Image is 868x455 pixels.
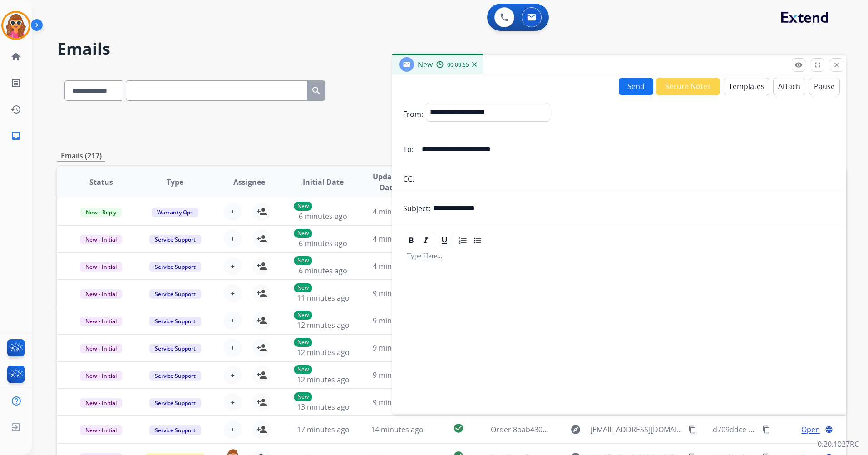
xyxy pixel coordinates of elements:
span: Service Support [149,425,201,435]
span: 13 minutes ago [297,402,350,412]
span: + [231,315,235,326]
mat-icon: language [825,425,833,434]
mat-icon: remove_red_eye [794,61,803,69]
p: Emails (217) [57,150,105,162]
div: Ordered List [456,234,470,247]
button: Templates [724,78,769,95]
span: Service Support [149,398,201,408]
span: New - Initial [80,235,122,244]
mat-icon: person_add [256,342,267,353]
mat-icon: person_add [256,370,267,381]
span: Service Support [149,344,201,353]
button: Send [619,78,653,95]
button: + [224,230,242,248]
button: Pause [809,78,840,95]
span: 4 minutes ago [373,234,421,244]
mat-icon: person_add [256,315,267,326]
span: Service Support [149,289,201,299]
mat-icon: person_add [256,397,267,408]
p: New [294,202,312,211]
span: + [231,288,235,299]
p: To: [403,144,414,155]
span: 12 minutes ago [297,347,350,357]
div: Underline [438,234,451,247]
span: New - Initial [80,371,122,381]
mat-icon: home [10,51,21,62]
span: 9 minutes ago [373,288,421,298]
span: Service Support [149,317,201,326]
button: Attach [773,78,805,95]
span: Open [801,424,820,435]
p: 0.20.1027RC [818,439,859,450]
span: New - Reply [80,208,122,217]
span: + [231,370,235,381]
mat-icon: person_add [256,288,267,299]
span: d709ddce-4e93-4df4-a620-a64ea9edffcd [713,425,849,435]
span: 12 minutes ago [297,320,350,330]
span: Initial Date [303,177,344,188]
span: Order 8bab4302-c73b-4ad2-9f2e-ffb610e25ed0 [491,425,650,435]
button: + [224,203,242,221]
p: CC: [403,173,414,184]
span: Type [167,177,183,188]
span: 4 minutes ago [373,207,421,217]
span: Service Support [149,262,201,272]
mat-icon: person_add [256,206,267,217]
mat-icon: history [10,104,21,115]
span: 11 minutes ago [297,293,350,303]
span: New - Initial [80,289,122,299]
span: 9 minutes ago [373,343,421,353]
p: New [294,283,312,292]
span: 9 minutes ago [373,370,421,380]
p: New [294,338,312,347]
mat-icon: content_copy [688,425,696,434]
p: From: [403,109,423,119]
span: 4 minutes ago [373,261,421,271]
button: Secure Notes [656,78,720,95]
mat-icon: person_add [256,261,267,272]
p: Subject: [403,203,430,214]
button: + [224,284,242,302]
button: + [224,339,242,357]
div: Bullet List [471,234,484,247]
mat-icon: check_circle [453,423,464,434]
span: 14 minutes ago [371,425,424,435]
span: Status [89,177,113,188]
span: + [231,233,235,244]
span: Assignee [233,177,265,188]
mat-icon: close [833,61,841,69]
span: + [231,397,235,408]
span: + [231,342,235,353]
span: Warranty Ops [152,208,198,217]
span: 00:00:55 [447,61,469,69]
span: 9 minutes ago [373,397,421,407]
span: New - Initial [80,425,122,435]
span: Service Support [149,235,201,244]
button: + [224,366,242,384]
span: 17 minutes ago [297,425,350,435]
h2: Emails [57,40,846,58]
span: New - Initial [80,398,122,408]
span: Updated Date [368,171,409,193]
img: avatar [3,13,29,38]
button: + [224,393,242,411]
span: 6 minutes ago [299,266,347,276]
mat-icon: explore [570,424,581,435]
button: + [224,257,242,275]
mat-icon: content_copy [762,425,770,434]
p: New [294,229,312,238]
mat-icon: search [311,85,322,96]
div: Italic [419,234,433,247]
span: [EMAIL_ADDRESS][DOMAIN_NAME] [590,424,683,435]
div: Bold [404,234,418,247]
mat-icon: fullscreen [814,61,822,69]
span: 6 minutes ago [299,211,347,221]
span: New [418,59,433,69]
span: New - Initial [80,262,122,272]
mat-icon: inbox [10,130,21,141]
mat-icon: list_alt [10,78,21,89]
mat-icon: person_add [256,424,267,435]
mat-icon: person_add [256,233,267,244]
span: Service Support [149,371,201,381]
p: New [294,256,312,265]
